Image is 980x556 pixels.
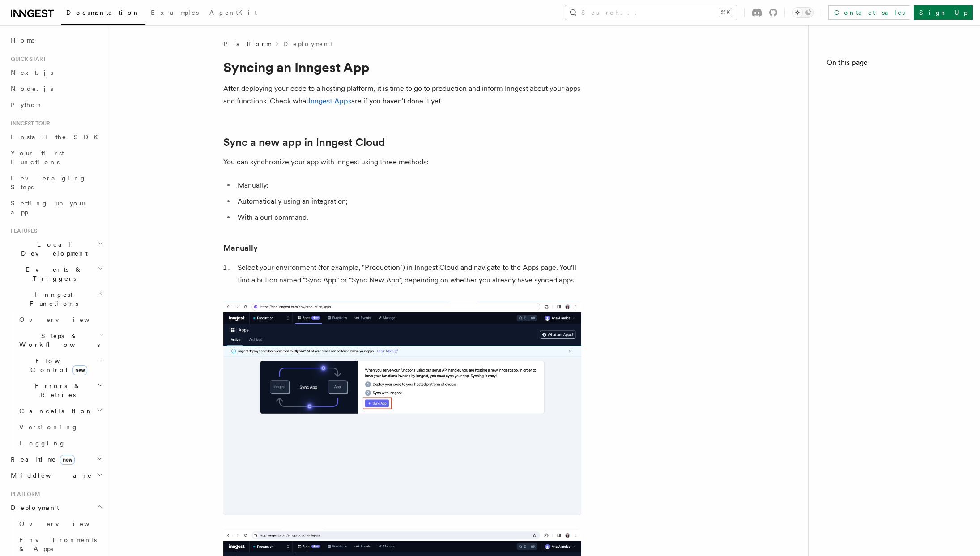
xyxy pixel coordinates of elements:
a: Leveraging Steps [7,170,105,195]
span: Platform [7,491,40,498]
span: Overview [19,520,111,527]
button: Deployment [7,500,105,516]
a: Overview [16,516,105,532]
span: new [72,365,87,375]
button: Flow Controlnew [16,353,105,378]
span: Next.js [11,69,53,76]
button: Search...⌘K [565,5,737,20]
span: Versioning [19,423,78,431]
a: Sync a new app in Inngest Cloud [223,136,385,149]
span: Inngest Functions [7,290,97,308]
a: Inngest Apps [308,97,351,105]
span: Python [11,101,43,108]
span: Features [7,227,37,235]
p: After deploying your code to a hosting platform, it is time to go to production and inform Innges... [223,82,581,107]
a: Next.js [7,64,105,81]
a: Python [7,97,105,113]
span: Home [11,36,36,45]
span: Documentation [66,9,140,16]
button: Local Development [7,236,105,261]
span: Install the SDK [11,133,103,141]
a: Examples [145,3,204,24]
button: Events & Triggers [7,261,105,287]
span: Middleware [7,471,92,480]
button: Steps & Workflows [16,328,105,353]
span: Quick start [7,56,46,63]
a: AgentKit [204,3,262,24]
div: Inngest Functions [7,312,105,451]
a: Contact sales [828,5,910,20]
span: new [60,455,75,465]
a: Overview [16,312,105,328]
span: Overview [19,316,111,323]
span: AgentKit [209,9,257,16]
span: Deployment [7,503,59,512]
button: Inngest Functions [7,287,105,312]
a: Sign Up [914,5,973,20]
span: Local Development [7,240,98,258]
a: Documentation [61,3,145,25]
p: You can synchronize your app with Inngest using three methods: [223,156,581,168]
a: Deployment [283,39,333,48]
span: Leveraging Steps [11,175,86,191]
a: Your first Functions [7,145,105,170]
button: Toggle dark mode [792,7,814,18]
a: Setting up your app [7,195,105,220]
a: Manually [223,242,258,254]
h1: Syncing an Inngest App [223,59,581,75]
span: Events & Triggers [7,265,98,283]
span: Steps & Workflows [16,331,100,349]
h4: On this page [827,57,962,72]
li: Select your environment (for example, "Production") in Inngest Cloud and navigate to the Apps pag... [235,261,581,287]
span: Node.js [11,85,53,92]
button: Realtimenew [7,451,105,467]
button: Middleware [7,467,105,483]
span: Environments & Apps [19,536,97,552]
span: Cancellation [16,406,93,415]
li: Manually; [235,179,581,192]
a: Install the SDK [7,129,105,145]
kbd: ⌘K [719,8,732,17]
span: Flow Control [16,356,98,374]
a: Versioning [16,419,105,435]
span: Setting up your app [11,200,88,216]
span: Errors & Retries [16,381,97,399]
button: Cancellation [16,403,105,419]
span: Examples [151,9,199,16]
button: Errors & Retries [16,378,105,403]
a: Logging [16,435,105,451]
li: With a curl command. [235,211,581,224]
span: Inngest tour [7,120,50,127]
a: Home [7,32,105,48]
span: Platform [223,39,271,48]
a: Node.js [7,81,105,97]
span: Realtime [7,455,75,464]
span: Your first Functions [11,150,64,166]
img: Inngest Cloud screen with sync App button when you have no apps synced yet [223,301,581,515]
li: Automatically using an integration; [235,195,581,208]
span: Logging [19,440,66,447]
